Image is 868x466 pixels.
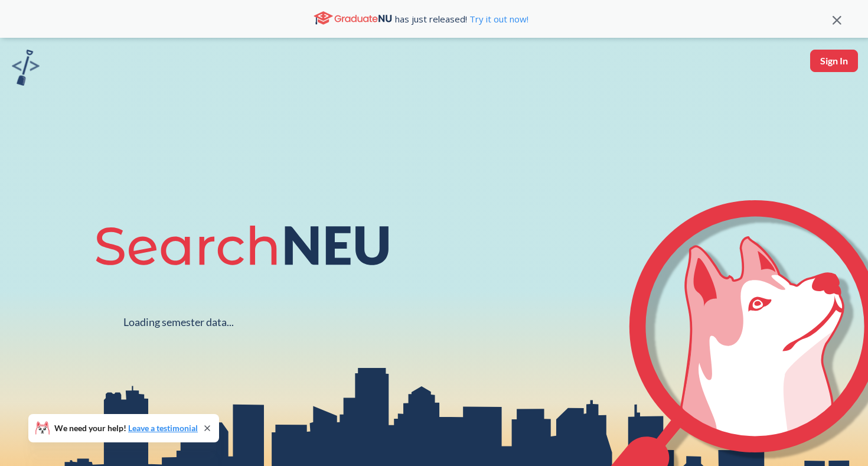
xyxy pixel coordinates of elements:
[810,50,858,72] button: Sign In
[12,50,40,86] img: sandbox logo
[395,12,528,25] span: has just released!
[128,423,198,433] a: Leave a testimonial
[12,50,40,89] a: sandbox logo
[467,13,528,25] a: Try it out now!
[54,424,198,432] span: We need your help!
[123,315,234,329] div: Loading semester data...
